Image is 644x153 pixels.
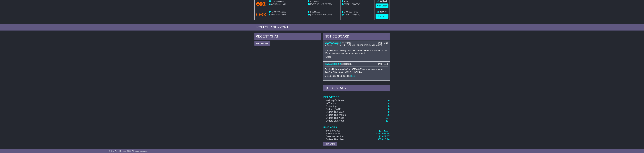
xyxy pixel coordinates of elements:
[387,114,390,116] a: 26
[376,132,390,135] a: $233,937.14
[388,105,390,108] a: 0
[323,114,362,117] td: Orders This Month
[351,14,355,16] span: 17:00
[379,129,390,132] a: $1,749.27
[376,3,388,8] a: View Order
[308,3,339,6] div: - (ETA)
[344,14,350,16] span: [DATE]
[325,56,388,58] p: -Grace
[377,63,388,65] div: [DATE] 11:40
[256,2,266,6] img: TNT_Domestic.png
[271,14,287,16] span: OWCAU651098AU
[310,3,316,5] span: [DATE]
[325,63,388,65] div: ( )
[256,13,266,16] img: TNT_Domestic.png
[341,42,351,44] span: s00002946
[323,108,362,111] td: Orders [DATE]
[325,63,341,65] a: OWCAU651064NZ
[342,13,373,16] div: (ETA)
[341,63,351,65] span: S00002981
[272,0,286,2] span: OWS000651105
[254,33,321,40] div: RECENT CHAT
[388,99,390,102] a: 6
[323,33,390,40] div: NOTICE BOARD
[377,132,390,135] span: 233,937.14
[379,135,390,138] a: $3,607.67
[377,138,390,141] a: $55,810.26
[323,119,362,122] td: Orders Last Year
[351,75,355,77] a: here
[254,25,390,29] div: FROM OUR SUPPORT
[323,105,362,108] td: Delivering
[323,142,337,146] a: View Charts
[325,42,341,44] a: OWCUS647239AU
[388,102,390,105] a: 4
[271,3,287,5] span: OWCAU651105AU
[325,44,382,46] span: In Transit and Delivery Team ([EMAIL_ADDRESS][DOMAIN_NAME])
[325,68,388,73] p: Email with booking OWCAU651064NZ documents was sent to [EMAIL_ADDRESS][DOMAIN_NAME].
[325,42,388,44] div: ( )
[322,3,327,5] span: 15:30
[376,14,388,19] a: View Order
[386,119,390,122] a: 237
[380,129,390,132] span: 1,749.27
[323,138,362,141] td: Orders This Year
[308,13,339,16] div: - (ETA)
[323,129,362,132] td: Sent Invoices
[317,3,322,5] span: 12:16
[323,111,362,114] td: Orders This Week
[254,41,270,46] button: View All Chats
[317,14,322,16] span: 12:09
[388,108,390,111] a: 0
[323,117,362,120] td: Orders This Year
[310,0,320,2] span: 1 KOMMA 5
[272,11,286,13] span: OWS000651098
[323,122,390,129] td: Finances
[310,11,320,13] span: 1 KOMMA 5
[322,14,327,16] span: 15:30
[379,138,390,141] span: 55,810.26
[325,49,388,54] p: The estimated delivery date has been moved from 25/09 to 26/09. We will continue to monitor the m...
[323,135,362,138] td: Overdue Invoices
[109,150,148,152] span: © One World Courier 2025. All rights reserved.
[325,75,388,77] p: More details about booking: .
[377,42,388,44] div: [DATE] 15:13
[323,92,390,99] td: Deliveries
[323,85,390,92] div: Quick Stats
[344,11,358,13] span: S P SOLUTIONS
[342,3,373,6] div: (ETA)
[323,132,362,135] td: Paid Invoices
[344,0,348,2] span: AEM
[386,117,390,119] a: 164
[388,111,390,113] a: 9
[310,14,316,16] span: [DATE]
[351,3,355,5] span: 17:00
[344,3,350,5] span: [DATE]
[323,99,362,102] td: Waiting Collection
[323,102,362,105] td: In Transit
[380,135,390,138] span: 3,607.67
